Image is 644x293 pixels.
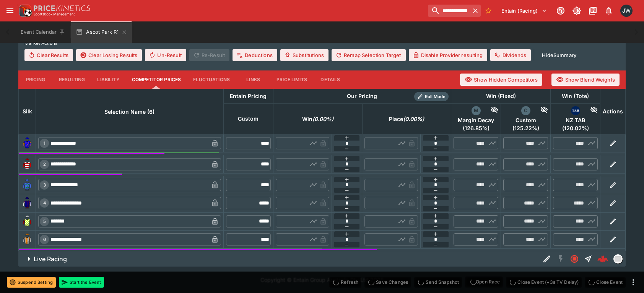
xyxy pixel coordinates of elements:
[53,70,91,89] button: Resulting
[454,125,498,132] span: ( 126.85 %)
[381,115,433,124] span: Place(0.00%)
[189,49,229,61] span: Re-Result
[503,117,548,124] span: Custom
[620,5,633,17] div: Jayden Wyke
[21,233,33,246] img: runner 6
[490,49,531,61] button: Dividends
[236,70,270,89] button: Links
[18,70,53,89] button: Pricing
[76,49,142,61] button: Clear Losing Results
[530,106,548,115] div: Hide Competitor
[19,89,36,134] th: Silk
[482,5,494,17] button: No Bookmarks
[551,89,600,103] th: Win (Tote)
[42,182,47,188] span: 3
[537,49,581,61] button: HideSummary
[42,219,47,224] span: 5
[18,251,540,267] button: Live Racing
[145,49,186,61] button: Un-Result
[313,70,348,89] button: Details
[553,125,598,132] span: ( 120.02 %)
[540,252,554,266] button: Edit Detail
[233,49,277,61] button: Deductions
[312,115,333,124] em: ( 0.00 %)
[597,254,608,264] img: logo-cerberus--red.svg
[24,38,620,49] label: Market Actions
[34,13,75,16] img: Sportsbook Management
[42,162,47,167] span: 2
[332,49,406,61] button: Remap Selection Target
[428,5,470,17] input: search
[42,200,47,206] span: 4
[600,89,626,134] th: Actions
[602,4,616,18] button: Notifications
[280,49,329,61] button: Substitutions
[42,237,47,242] span: 6
[554,252,568,266] button: SGM Disabled
[521,106,530,115] div: custom
[472,106,481,115] div: margin_decay
[586,4,600,18] button: Documentation
[597,254,608,264] div: 0652e320-6c9d-4be4-a186-4c66a9a6cd2e
[422,93,449,100] span: Roll Mode
[618,2,635,19] button: Jayden Wyke
[568,252,581,266] button: Closed
[409,49,487,61] button: Disable Provider resulting
[21,137,33,149] img: runner 1
[223,103,273,134] th: Custom
[595,251,610,267] a: 0652e320-6c9d-4be4-a186-4c66a9a6cd2e
[34,255,67,263] h6: Live Racing
[580,106,598,115] div: Hide Competitor
[294,115,342,124] span: Win(0.00%)
[24,49,73,61] button: Clear Results
[34,5,90,11] img: PriceKinetics
[270,70,313,89] button: Price Limits
[503,125,548,132] span: ( 125.22 %)
[451,89,551,103] th: Win (Fixed)
[21,158,33,170] img: runner 2
[454,117,498,124] span: Margin Decay
[126,70,187,89] button: Competitor Prices
[91,70,125,89] button: Liability
[16,21,70,43] button: Event Calendar
[571,106,580,115] img: nztab.png
[21,179,33,191] img: runner 3
[571,106,580,115] div: nztab
[553,117,598,124] span: NZ TAB
[59,277,104,288] button: Start the Event
[614,255,622,263] img: liveracing
[460,74,542,86] button: Show Hidden Competitors
[497,5,551,17] button: Select Tenant
[344,92,380,101] div: Our Pricing
[414,92,449,101] div: Show/hide Price Roll mode configuration.
[581,252,595,266] button: Straight
[42,141,47,146] span: 1
[403,115,424,124] em: ( 0.00 %)
[96,107,163,116] span: Selection Name (6)
[3,4,17,18] button: open drawer
[570,254,579,264] svg: Closed
[7,277,56,288] button: Suspend Betting
[465,277,503,287] div: split button
[17,3,32,18] img: PriceKinetics Logo
[223,89,273,103] th: Entain Pricing
[629,278,638,287] button: more
[570,4,584,18] button: Toggle light/dark mode
[21,197,33,209] img: runner 4
[187,70,236,89] button: Fluctuations
[21,215,33,228] img: runner 5
[551,74,620,86] button: Show Blend Weights
[613,254,623,264] div: liveracing
[554,4,568,18] button: Connected to PK
[481,106,499,115] div: Hide Competitor
[71,21,132,43] button: Ascot Park R1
